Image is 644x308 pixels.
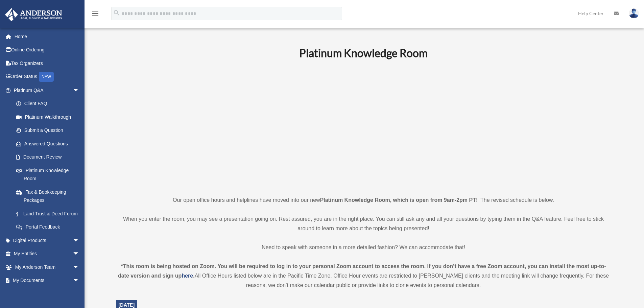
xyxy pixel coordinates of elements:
[5,56,90,70] a: Tax Organizers
[9,124,90,137] a: Submit a Question
[9,207,90,220] a: Land Trust & Deed Forum
[5,70,90,84] a: Order StatusNEW
[5,274,90,287] a: My Documentsarrow_drop_down
[73,84,86,97] span: arrow_drop_down
[9,164,86,185] a: Platinum Knowledge Room
[9,185,90,207] a: Tax & Bookkeeping Packages
[113,9,120,17] i: search
[116,243,611,252] p: Need to speak with someone in a more detailed fashion? We can accommodate that!
[73,260,86,274] span: arrow_drop_down
[629,8,639,18] img: User Pic
[39,72,54,82] div: NEW
[193,273,194,279] strong: .
[118,263,606,279] strong: *This room is being hosted on Zoom. You will be required to log in to your personal Zoom account ...
[299,46,428,60] b: Platinum Knowledge Room
[5,30,90,43] a: Home
[9,137,90,150] a: Answered Questions
[119,302,135,308] span: [DATE]
[9,110,90,124] a: Platinum Walkthrough
[73,274,86,288] span: arrow_drop_down
[320,197,476,203] strong: Platinum Knowledge Room, which is open from 9am-2pm PT
[3,8,64,21] img: Anderson Advisors Platinum Portal
[5,234,90,247] a: Digital Productsarrow_drop_down
[5,247,90,261] a: My Entitiesarrow_drop_down
[73,234,86,247] span: arrow_drop_down
[182,273,193,279] a: here
[116,262,611,290] div: All Office Hours listed below are in the Pacific Time Zone. Office Hour events are restricted to ...
[9,150,90,164] a: Document Review
[5,260,90,274] a: My Anderson Teamarrow_drop_down
[5,84,90,97] a: Platinum Q&Aarrow_drop_down
[116,195,611,205] p: Our open office hours and helplines have moved into our new ! The revised schedule is below.
[116,214,611,233] p: When you enter the room, you may see a presentation going on. Rest assured, you are in the right ...
[9,220,90,234] a: Portal Feedback
[9,97,90,111] a: Client FAQ
[91,9,99,18] i: menu
[262,69,465,183] iframe: 231110_Toby_KnowledgeRoom
[5,43,90,57] a: Online Ordering
[91,12,99,18] a: menu
[73,247,86,261] span: arrow_drop_down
